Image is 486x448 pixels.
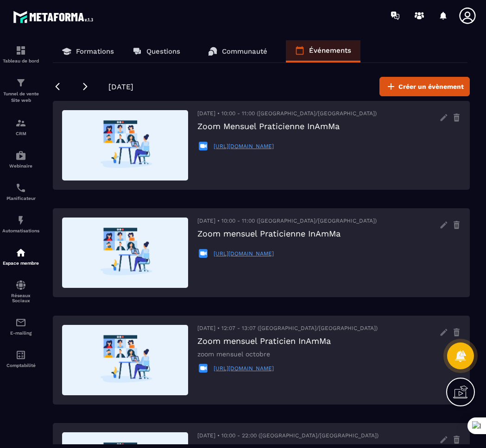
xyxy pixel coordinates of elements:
span: [DATE] • 10:00 - 11:00 ([GEOGRAPHIC_DATA]/[GEOGRAPHIC_DATA]) [197,218,377,224]
p: E-mailing [2,330,39,336]
img: automations [15,150,26,161]
a: formationformationTableau de bord [2,38,39,70]
a: formationformationCRM [2,111,39,143]
a: Événements [286,40,360,62]
img: formation [15,118,26,129]
p: Tableau de bord [2,58,39,63]
img: logo [13,8,96,25]
h3: Zoom Mensuel Praticienne InAmMa [197,121,377,131]
img: formation [15,45,26,56]
img: accountant [15,349,26,361]
p: Événements [309,46,351,55]
p: zoom mensuel octobre [197,350,378,358]
img: automations [15,247,26,258]
a: [URL][DOMAIN_NAME] [214,365,274,372]
a: automationsautomationsAutomatisations [2,208,39,240]
span: Créer un évènement [398,82,464,91]
p: Espace membre [2,261,39,266]
h3: Zoom mensuel Praticien InAmMa [197,336,378,346]
a: formationformationTunnel de vente Site web [2,70,39,111]
a: Questions [123,40,189,62]
img: automations [15,215,26,226]
a: Formations [53,40,123,62]
a: [URL][DOMAIN_NAME] [214,250,274,257]
img: social-network [15,280,26,291]
p: Questions [146,47,180,56]
p: Communauté [222,47,267,56]
img: email [15,317,26,328]
h3: Zoom mensuel Praticienne InAmMa [197,229,377,238]
span: [DATE] • 10:00 - 11:00 ([GEOGRAPHIC_DATA]/[GEOGRAPHIC_DATA]) [197,110,377,117]
p: Tunnel de vente Site web [2,91,39,104]
p: Formations [76,47,114,56]
a: accountantaccountantComptabilité [2,342,39,375]
a: emailemailE-mailing [2,310,39,342]
p: Planificateur [2,196,39,201]
a: automationsautomationsWebinaire [2,143,39,175]
img: default event img [62,325,188,395]
span: [DATE] • 12:07 - 13:07 ([GEOGRAPHIC_DATA]/[GEOGRAPHIC_DATA]) [197,325,378,331]
img: formation [15,77,26,88]
p: Automatisations [2,228,39,233]
a: schedulerschedulerPlanificateur [2,175,39,208]
p: CRM [2,131,39,136]
button: Créer un évènement [379,77,470,96]
img: default event img [62,110,188,180]
img: scheduler [15,182,26,193]
a: Communauté [199,40,277,62]
a: social-networksocial-networkRéseaux Sociaux [2,273,39,310]
a: [URL][DOMAIN_NAME] [214,143,274,149]
p: Réseaux Sociaux [2,293,39,303]
span: [DATE] • 10:00 - 22:00 ([GEOGRAPHIC_DATA]/[GEOGRAPHIC_DATA]) [197,432,379,439]
span: [DATE] [108,82,133,91]
img: default event img [62,218,188,288]
p: Webinaire [2,163,39,168]
a: automationsautomationsEspace membre [2,240,39,273]
p: Comptabilité [2,363,39,368]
